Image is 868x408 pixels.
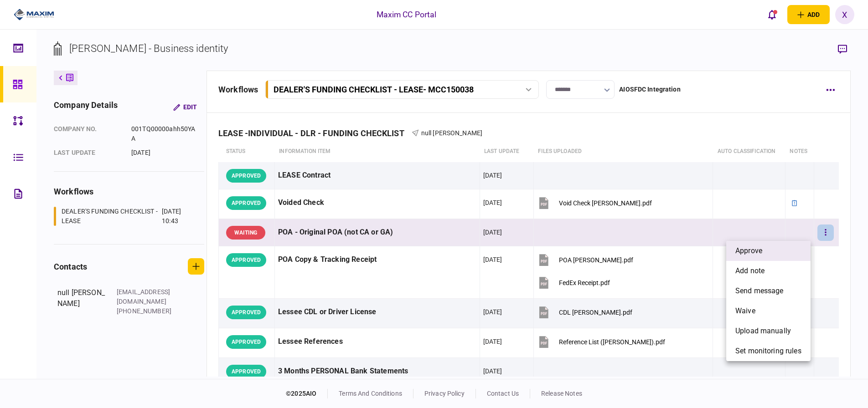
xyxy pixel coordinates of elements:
span: add note [735,265,765,276]
span: upload manually [735,326,791,337]
span: waive [735,306,755,316]
span: send message [735,286,784,296]
span: set monitoring rules [735,346,801,357]
span: approve [735,245,762,256]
